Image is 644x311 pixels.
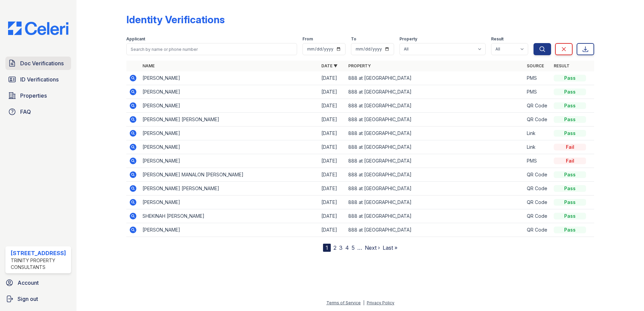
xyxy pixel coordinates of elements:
[11,249,68,257] div: [STREET_ADDRESS]
[140,182,319,196] td: [PERSON_NAME] [PERSON_NAME]
[319,196,346,209] td: [DATE]
[399,36,417,42] label: Property
[524,113,551,127] td: QR Code
[554,185,586,192] div: Pass
[333,244,336,251] a: 2
[554,102,586,109] div: Pass
[524,196,551,209] td: QR Code
[348,63,371,68] a: Property
[20,59,64,67] span: Doc Verifications
[126,13,225,26] div: Identity Verifications
[140,223,319,237] td: [PERSON_NAME]
[339,244,343,251] a: 3
[140,85,319,99] td: [PERSON_NAME]
[357,244,362,252] span: …
[352,244,355,251] a: 5
[323,244,331,252] div: 1
[140,127,319,140] td: [PERSON_NAME]
[319,154,346,168] td: [DATE]
[527,63,544,68] a: Source
[319,182,346,196] td: [DATE]
[319,223,346,237] td: [DATE]
[345,244,349,251] a: 4
[554,171,586,178] div: Pass
[140,113,319,127] td: [PERSON_NAME] [PERSON_NAME]
[554,199,586,206] div: Pass
[319,168,346,182] td: [DATE]
[20,108,31,116] span: FAQ
[524,223,551,237] td: QR Code
[140,99,319,113] td: [PERSON_NAME]
[5,105,71,118] a: FAQ
[383,244,397,251] a: Last »
[18,279,39,287] span: Account
[3,292,74,306] a: Sign out
[140,196,319,209] td: [PERSON_NAME]
[326,300,361,305] a: Terms of Service
[346,140,524,154] td: 888 at [GEOGRAPHIC_DATA]
[140,154,319,168] td: [PERSON_NAME]
[140,71,319,85] td: [PERSON_NAME]
[363,300,364,305] div: |
[346,196,524,209] td: 888 at [GEOGRAPHIC_DATA]
[140,209,319,223] td: SHEKINAH [PERSON_NAME]
[554,130,586,137] div: Pass
[554,89,586,95] div: Pass
[554,144,586,150] div: Fail
[554,227,586,233] div: Pass
[524,182,551,196] td: QR Code
[351,36,356,42] label: To
[524,168,551,182] td: QR Code
[346,113,524,127] td: 888 at [GEOGRAPHIC_DATA]
[554,63,570,68] a: Result
[319,140,346,154] td: [DATE]
[524,71,551,85] td: PMS
[554,75,586,81] div: Pass
[367,300,394,305] a: Privacy Policy
[321,63,337,68] a: Date ▼
[524,85,551,99] td: PMS
[5,57,71,70] a: Doc Verifications
[346,168,524,182] td: 888 at [GEOGRAPHIC_DATA]
[140,140,319,154] td: [PERSON_NAME]
[346,209,524,223] td: 888 at [GEOGRAPHIC_DATA]
[5,89,71,102] a: Properties
[524,140,551,154] td: Link
[142,63,155,68] a: Name
[346,99,524,113] td: 888 at [GEOGRAPHIC_DATA]
[5,73,71,86] a: ID Verifications
[3,276,74,289] a: Account
[346,127,524,140] td: 888 at [GEOGRAPHIC_DATA]
[346,223,524,237] td: 888 at [GEOGRAPHIC_DATA]
[140,168,319,182] td: [PERSON_NAME] MANALON [PERSON_NAME]
[524,209,551,223] td: QR Code
[20,92,47,100] span: Properties
[554,116,586,123] div: Pass
[524,154,551,168] td: PMS
[491,36,504,42] label: Result
[346,154,524,168] td: 888 at [GEOGRAPHIC_DATA]
[346,71,524,85] td: 888 at [GEOGRAPHIC_DATA]
[319,113,346,127] td: [DATE]
[319,127,346,140] td: [DATE]
[554,158,586,164] div: Fail
[3,22,74,35] img: CE_Logo_Blue-a8612792a0a2168367f1c8372b55b34899dd931a85d93a1a3d3e32e68fde9ad4.png
[319,99,346,113] td: [DATE]
[346,85,524,99] td: 888 at [GEOGRAPHIC_DATA]
[126,36,145,42] label: Applicant
[319,71,346,85] td: [DATE]
[365,244,380,251] a: Next ›
[524,127,551,140] td: Link
[302,36,313,42] label: From
[554,213,586,219] div: Pass
[11,257,68,271] div: Trinity Property Consultants
[346,182,524,196] td: 888 at [GEOGRAPHIC_DATA]
[319,209,346,223] td: [DATE]
[20,75,59,83] span: ID Verifications
[319,85,346,99] td: [DATE]
[18,295,38,303] span: Sign out
[126,43,297,55] input: Search by name or phone number
[524,99,551,113] td: QR Code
